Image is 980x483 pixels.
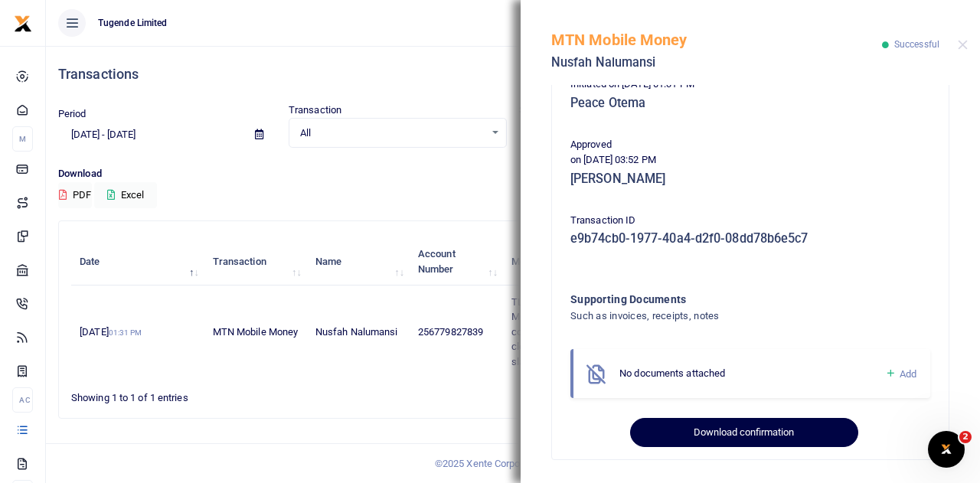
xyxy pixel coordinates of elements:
h4: Transactions [58,66,968,83]
span: Successful [894,39,939,50]
label: Status [519,103,548,118]
button: Excel [94,182,157,208]
p: on [DATE] 03:52 PM [570,152,930,168]
h4: Supporting Documents [570,291,868,308]
button: Close [958,40,968,50]
span: Add [900,368,916,380]
iframe: Intercom live chat [928,431,965,468]
span: [DATE] [80,326,142,338]
p: Approved [570,137,930,153]
span: MTN Mobile Money [213,326,299,338]
button: PDF [58,182,92,208]
span: All [300,126,485,141]
th: Transaction: activate to sort column ascending [204,238,307,286]
span: No documents attached [619,367,725,379]
span: 2 [959,431,972,443]
a: Add [885,365,916,383]
div: Showing 1 to 1 of 1 entries [71,382,433,406]
button: Download confirmation [630,418,857,447]
th: Name: activate to sort column ascending [307,238,410,286]
h5: Nusfah Nalumansi [551,55,882,70]
label: Period [58,106,87,122]
h5: Peace Otema [570,96,930,111]
th: Memo: activate to sort column ascending [503,238,609,286]
span: 256779827839 [418,326,483,338]
span: Tugende Limited [92,16,174,30]
li: M [12,126,33,152]
img: logo-small [14,15,32,33]
h5: [PERSON_NAME] [570,171,930,187]
label: Transaction [289,103,341,118]
th: Account Number: activate to sort column ascending [410,238,503,286]
th: Date: activate to sort column descending [71,238,204,286]
span: TLUG013962 Mukono Gabbage collection Pavers cleaning and slashing [511,296,589,367]
p: Transaction ID [570,213,930,229]
p: Initiated on [DATE] 01:31 PM [570,77,930,93]
small: 01:31 PM [109,328,142,337]
h5: e9b74cb0-1977-40a4-d2f0-08dd78b6e5c7 [570,231,930,246]
li: Ac [12,387,33,413]
input: select period [58,122,243,148]
a: logo-small logo-large logo-large [14,17,32,28]
span: Nusfah Nalumansi [315,326,398,338]
p: Download [58,166,968,182]
h4: Such as invoices, receipts, notes [570,308,868,325]
h5: MTN Mobile Money [551,31,882,49]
